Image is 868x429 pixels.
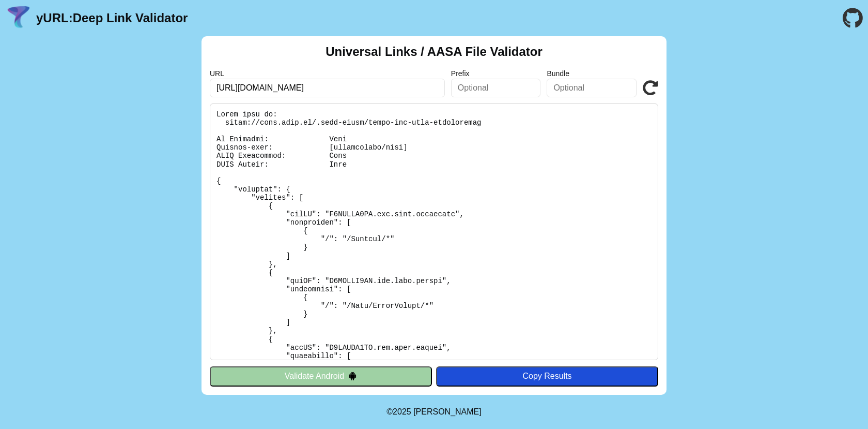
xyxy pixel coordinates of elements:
img: yURL Logo [5,5,32,32]
button: Copy Results [436,366,658,386]
label: Bundle [547,69,637,78]
label: Prefix [451,69,541,78]
a: yURL:Deep Link Validator [36,11,188,25]
input: Optional [547,79,637,97]
img: droidIcon.svg [348,372,357,380]
a: Michael Ibragimchayev's Personal Site [413,407,482,416]
span: 2025 [393,407,411,416]
div: Copy Results [441,372,653,381]
button: Validate Android [210,366,432,386]
input: Required [210,79,445,97]
footer: © [386,395,481,429]
h2: Universal Links / AASA File Validator [326,45,542,59]
label: URL [210,69,445,78]
pre: Lorem ipsu do: sitam://cons.adip.el/.sedd-eiusm/tempo-inc-utla-etdoloremag Al Enimadmi: Veni Quis... [210,103,658,360]
input: Optional [451,79,541,97]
